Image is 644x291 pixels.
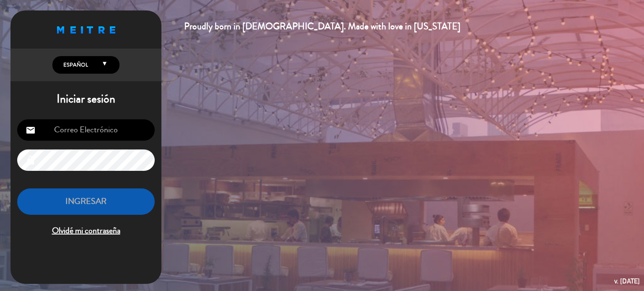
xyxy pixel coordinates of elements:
i: lock [26,155,36,165]
button: INGRESAR [17,188,155,215]
input: Correo Electrónico [17,119,155,141]
span: Español [61,61,88,69]
h1: Iniciar sesión [10,92,161,106]
div: v. [DATE] [614,276,640,287]
i: email [26,125,36,135]
span: Olvidé mi contraseña [17,224,155,238]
